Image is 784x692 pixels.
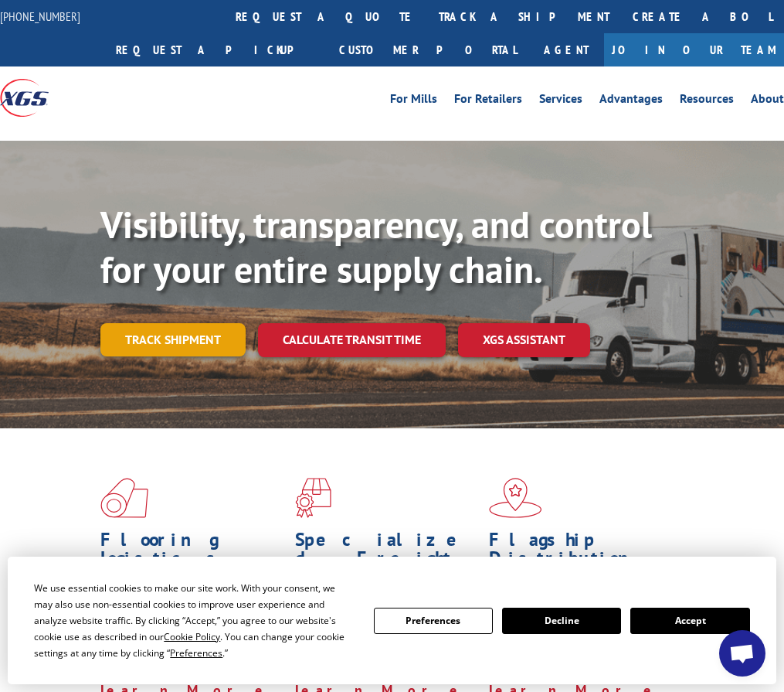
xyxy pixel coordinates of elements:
img: xgs-icon-focused-on-flooring-red [295,478,331,518]
button: Accept [630,608,749,634]
h1: Flooring Logistics Solutions [100,530,283,594]
a: Join Our Team [604,33,784,66]
a: Calculate transit time [258,323,446,356]
a: Customer Portal [328,33,528,66]
div: We use essential cookies to make our site work. With your consent, we may also use non-essential ... [34,580,355,661]
button: Preferences [374,608,493,634]
a: Services [539,93,582,110]
a: For Mills [390,93,437,110]
a: XGS ASSISTANT [458,323,590,356]
span: Cookie Policy [164,630,220,643]
a: About [751,93,784,110]
button: Decline [502,608,621,634]
a: Advantages [599,93,663,110]
a: Request a pickup [104,33,328,66]
img: xgs-icon-total-supply-chain-intelligence-red [100,478,148,518]
span: Preferences [170,646,222,660]
a: Track shipment [100,323,246,356]
a: Agent [528,33,604,66]
a: For Retailers [454,93,522,110]
h1: Specialized Freight Experts [295,530,478,594]
a: Resources [680,93,734,110]
img: xgs-icon-flagship-distribution-model-red [489,478,542,518]
div: Open chat [719,630,765,677]
b: Visibility, transparency, and control for your entire supply chain. [100,200,652,293]
h1: Flagship Distribution Model [489,530,672,594]
div: Cookie Consent Prompt [8,557,776,684]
